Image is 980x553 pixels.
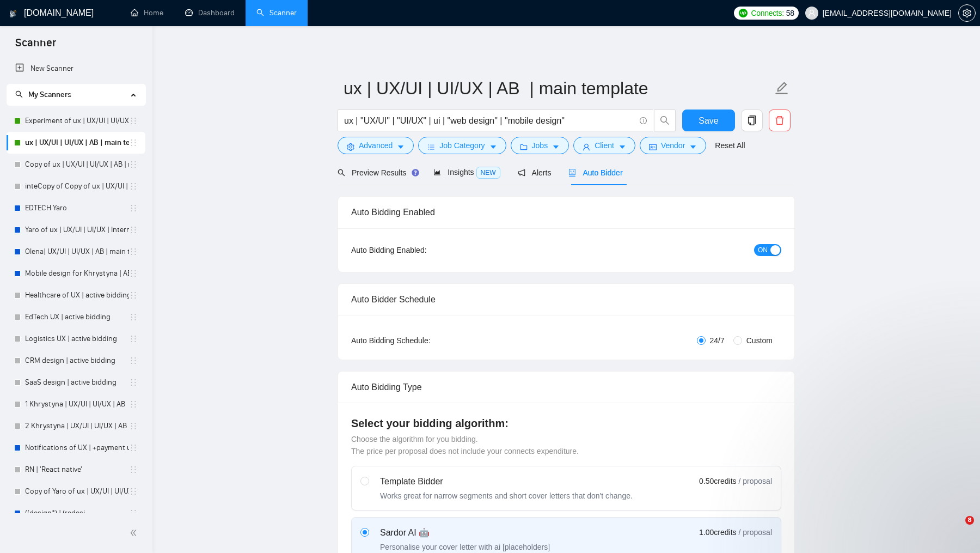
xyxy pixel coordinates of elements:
[7,502,145,524] li: ((design*) | (redesi
[476,167,500,179] span: NEW
[129,487,138,496] span: holder
[338,168,416,177] span: Preview Results
[129,509,138,518] span: holder
[25,415,129,437] a: 2 Khrystyna | UX/UI | UI/UX | AB
[965,516,974,525] span: 8
[532,139,548,151] span: Jobs
[715,139,745,151] a: Reset All
[129,313,138,321] span: holder
[7,263,145,284] li: Mobile design for Khrystyna | AB
[25,393,129,415] a: 1 Khrystyna | UX/UI | UI/UX | AB
[618,143,626,151] span: caret-down
[739,527,772,538] span: / proposal
[958,4,976,22] button: setting
[380,526,550,539] div: Sardor AI 🤖
[433,168,500,177] span: Insights
[427,143,435,151] span: bars
[129,182,138,191] span: holder
[654,116,675,125] span: search
[25,306,129,328] a: EdTech UX | active bidding
[7,306,145,328] li: EdTech UX | active bidding
[25,154,129,175] a: Copy of ux | UX/UI | UI/UX | AB | main template
[25,241,129,263] a: Olena| UX/UI | UI/UX | AB | main template
[649,143,657,151] span: idcard
[518,168,552,177] span: Alerts
[28,90,71,99] span: My Scanners
[7,350,145,372] li: CRM design | active bidding
[25,284,129,306] a: Healthcare of UX | active bidding
[682,110,735,131] button: Save
[25,350,129,372] a: CRM design | active bidding
[640,117,647,124] span: info-circle
[742,335,777,347] span: Custom
[7,481,145,502] li: Copy of Yaro of ux | UX/UI | UI/UX | Intermediate
[338,169,345,177] span: search
[25,263,129,284] a: Mobile design for Khrystyna | AB
[7,328,145,350] li: Logistics UX | active bidding
[15,90,23,98] span: search
[758,244,768,256] span: ON
[351,416,781,431] h4: Select your bidding algorithm:
[129,443,138,452] span: holder
[9,5,17,22] img: logo
[583,143,590,151] span: user
[573,137,635,154] button: userClientcaret-down
[7,110,145,132] li: Experiment of ux | UX/UI | UI/UX | AB | main template
[7,175,145,197] li: inteCopy of Copy of ux | UX/UI | UI/UX | AB | main template
[7,372,145,393] li: SaaS design | active bidding
[418,137,506,154] button: barsJob Categorycaret-down
[7,58,145,80] li: New Scanner
[595,139,614,151] span: Client
[552,143,560,151] span: caret-down
[129,291,138,300] span: holder
[129,465,138,474] span: holder
[706,335,729,347] span: 24/7
[25,132,129,154] a: ux | UX/UI | UI/UX | AB | main template
[129,422,138,430] span: holder
[129,247,138,256] span: holder
[7,132,145,154] li: ux | UX/UI | UI/UX | AB | main template
[344,75,773,102] input: Scanner name...
[351,335,494,347] div: Auto Bidding Schedule:
[25,372,129,393] a: SaaS design | active bidding
[742,116,762,125] span: copy
[129,400,138,409] span: holder
[739,476,772,487] span: / proposal
[943,516,969,542] iframe: Intercom live chat
[185,8,235,17] a: dashboardDashboard
[739,9,748,17] img: upwork-logo.png
[7,154,145,175] li: Copy of ux | UX/UI | UI/UX | AB | main template
[129,335,138,343] span: holder
[25,197,129,219] a: EDTECH Yaro
[129,204,138,212] span: holder
[7,241,145,263] li: Olena| UX/UI | UI/UX | AB | main template
[7,459,145,481] li: RN | 'React native'
[15,58,137,80] a: New Scanner
[25,219,129,241] a: Yaro of ux | UX/UI | UI/UX | Intermediate
[489,143,497,151] span: caret-down
[129,356,138,365] span: holder
[256,8,297,17] a: searchScanner
[25,459,129,481] a: RN | 'React native'
[689,143,697,151] span: caret-down
[351,284,781,315] div: Auto Bidder Schedule
[359,139,393,151] span: Advanced
[433,168,441,176] span: area-chart
[129,226,138,234] span: holder
[347,143,354,151] span: setting
[808,9,816,17] span: user
[439,139,485,151] span: Job Category
[654,110,676,131] button: search
[25,437,129,459] a: Notifications of UX | +payment unverified | AN
[959,9,975,17] span: setting
[518,169,525,177] span: notification
[7,393,145,415] li: 1 Khrystyna | UX/UI | UI/UX | AB
[775,81,789,95] span: edit
[699,526,736,538] span: 1.00 credits
[7,415,145,437] li: 2 Khrystyna | UX/UI | UI/UX | AB
[15,90,71,99] span: My Scanners
[699,475,736,487] span: 0.50 credits
[129,117,138,125] span: holder
[568,169,576,177] span: robot
[699,114,718,127] span: Save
